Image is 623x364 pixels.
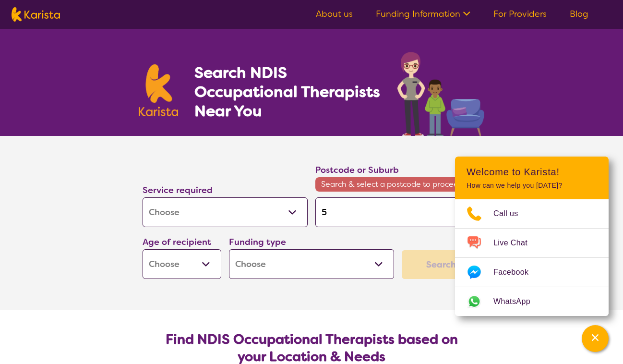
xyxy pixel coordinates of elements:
label: Funding type [229,236,286,248]
h1: Search NDIS Occupational Therapists Near You [194,63,381,121]
a: Funding Information [376,8,470,20]
label: Service required [143,184,213,196]
a: For Providers [493,8,547,20]
span: WhatsApp [493,294,542,309]
img: Karista logo [12,7,60,22]
p: How can we help you [DATE]? [467,182,597,190]
img: Karista logo [139,64,178,116]
label: Age of recipient [143,236,211,248]
ul: Choose channel [455,199,609,316]
input: Type [315,197,480,227]
button: Channel Menu [582,325,609,352]
label: Postcode or Suburb [315,164,399,176]
span: Search & select a postcode to proceed [315,177,480,192]
a: Blog [570,8,588,20]
span: Facebook [493,265,540,279]
a: About us [316,8,353,20]
div: Channel Menu [455,157,609,316]
img: occupational-therapy [397,52,484,136]
h2: Welcome to Karista! [467,166,597,178]
span: Live Chat [493,236,539,250]
a: Web link opens in a new tab. [455,287,609,316]
span: Call us [493,206,530,221]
